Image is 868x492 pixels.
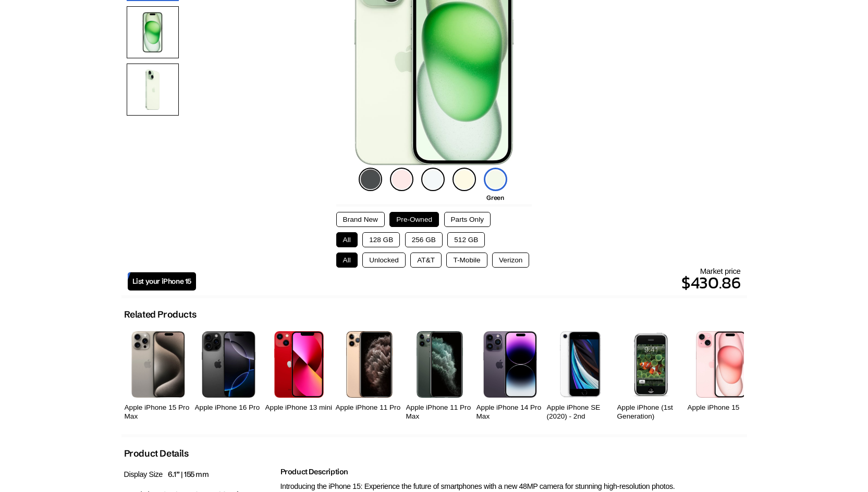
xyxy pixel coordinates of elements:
[274,331,324,397] img: iPhone 13 mini
[406,403,474,421] h2: Apple iPhone 11 Pro Max
[560,331,601,397] img: iPhone SE 2nd Gen
[421,168,445,191] img: blue-icon
[410,253,442,268] button: AT&T
[336,253,358,268] button: All
[128,272,196,291] a: List your iPhone 15
[127,6,179,58] img: Front
[630,331,671,397] img: iPhone (1st Generation)
[125,325,192,424] a: iPhone 15 Pro Max Apple iPhone 15 Pro Max
[127,64,179,116] img: Rear
[336,232,358,247] button: All
[617,403,685,421] h2: Apple iPhone (1st Generation)
[444,212,491,227] button: Parts Only
[265,325,333,424] a: iPhone 13 mini Apple iPhone 13 mini
[406,325,474,424] a: iPhone 11 Pro Max Apple iPhone 11 Pro Max
[389,212,439,227] button: Pre-Owned
[453,168,476,191] img: yellow-icon
[483,331,537,397] img: iPhone 14 Pro Max
[196,270,741,295] p: $430.86
[202,331,255,397] img: iPhone 16 Pro
[486,194,504,201] span: Green
[547,325,615,424] a: iPhone SE 2nd Gen Apple iPhone SE (2020) - 2nd Generation
[124,309,197,320] h2: Related Products
[125,403,192,421] h2: Apple iPhone 15 Pro Max
[688,403,755,412] h2: Apple iPhone 15
[447,232,485,247] button: 512 GB
[446,253,487,268] button: T-Mobile
[547,403,615,430] h2: Apple iPhone SE (2020) - 2nd Generation
[688,325,755,424] a: iPhone 15 Apple iPhone 15
[336,325,404,424] a: iPhone 11 Pro Apple iPhone 11 Pro
[265,403,333,412] h2: Apple iPhone 13 mini
[362,253,406,268] button: Unlocked
[359,168,382,191] img: black-icon
[696,331,747,397] img: iPhone 15
[131,331,185,398] img: iPhone 15 Pro Max
[132,277,191,286] span: List your iPhone 15
[484,168,507,191] img: green-icon
[476,325,544,424] a: iPhone 14 Pro Max Apple iPhone 14 Pro Max
[492,253,529,268] button: Verizon
[417,331,463,398] img: iPhone 11 Pro Max
[405,232,443,247] button: 256 GB
[346,331,393,398] img: iPhone 11 Pro
[196,267,741,295] div: Market price
[195,403,263,412] h2: Apple iPhone 16 Pro
[124,448,189,459] h2: Product Details
[390,168,413,191] img: natural-icon
[280,467,744,476] h2: Product Description
[336,403,404,412] h2: Apple iPhone 11 Pro
[617,325,685,424] a: iPhone (1st Generation) Apple iPhone (1st Generation)
[124,467,275,482] p: Display Size
[168,470,209,479] span: 6.1” | 155 mm
[195,325,263,424] a: iPhone 16 Pro Apple iPhone 16 Pro
[362,232,400,247] button: 128 GB
[336,212,385,227] button: Brand New
[476,403,544,421] h2: Apple iPhone 14 Pro Max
